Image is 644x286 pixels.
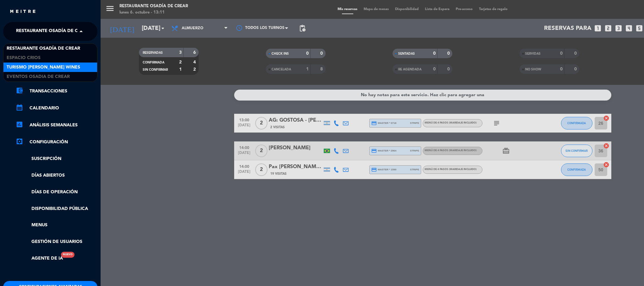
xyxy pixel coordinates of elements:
a: Gestión de usuarios [16,238,97,245]
a: account_balance_walletTransacciones [16,87,97,95]
span: Turismo [PERSON_NAME] Wines [7,64,80,71]
i: assessment [16,121,23,128]
i: settings_applications [16,138,23,145]
a: Días abiertos [16,172,97,179]
a: Suscripción [16,155,97,162]
a: Disponibilidad pública [16,205,97,212]
a: assessmentANÁLISIS SEMANALES [16,121,97,129]
div: Nuevo [61,252,74,258]
a: calendar_monthCalendario [16,104,97,112]
span: Espacio Crios [7,54,41,62]
a: Configuración [16,138,97,146]
a: Menus [16,222,97,229]
a: Agente de IANuevo [16,255,63,262]
i: account_balance_wallet [16,87,23,94]
span: Eventos Osadia de Crear [7,73,70,80]
a: Días de Operación [16,189,97,196]
i: calendar_month [16,104,23,111]
span: Restaurante Osadía de Crear [16,25,90,38]
span: Restaurante Osadía de Crear [7,45,80,52]
img: MEITRE [9,9,36,14]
